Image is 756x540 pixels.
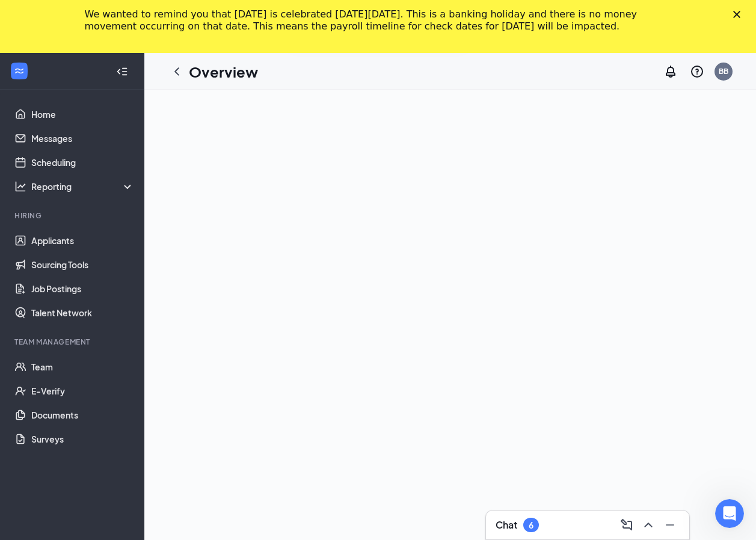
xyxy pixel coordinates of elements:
[641,518,656,532] svg: ChevronUp
[529,520,533,530] div: 6
[31,403,134,427] a: Documents
[639,515,658,535] button: ChevronUp
[690,64,704,79] svg: QuestionInfo
[116,66,128,78] svg: Collapse
[31,427,134,451] a: Surveys
[189,61,258,82] h1: Overview
[663,64,678,79] svg: Notifications
[617,515,636,535] button: ComposeMessage
[170,64,184,79] svg: ChevronLeft
[14,337,132,347] div: Team Management
[31,150,134,174] a: Scheduling
[31,253,134,277] a: Sourcing Tools
[31,102,134,126] a: Home
[14,210,132,221] div: Hiring
[715,499,744,528] iframe: Intercom live chat
[31,355,134,379] a: Team
[85,8,653,32] div: We wanted to remind you that [DATE] is celebrated [DATE][DATE]. This is a banking holiday and the...
[31,379,134,403] a: E-Verify
[660,515,680,535] button: Minimize
[619,518,634,532] svg: ComposeMessage
[31,301,134,325] a: Talent Network
[31,229,134,253] a: Applicants
[31,126,134,150] a: Messages
[14,180,26,192] svg: Analysis
[31,180,135,192] div: Reporting
[13,65,25,77] svg: WorkstreamLogo
[496,518,517,532] h3: Chat
[31,277,134,301] a: Job Postings
[663,518,677,532] svg: Minimize
[719,66,728,76] div: BB
[733,11,745,18] div: Close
